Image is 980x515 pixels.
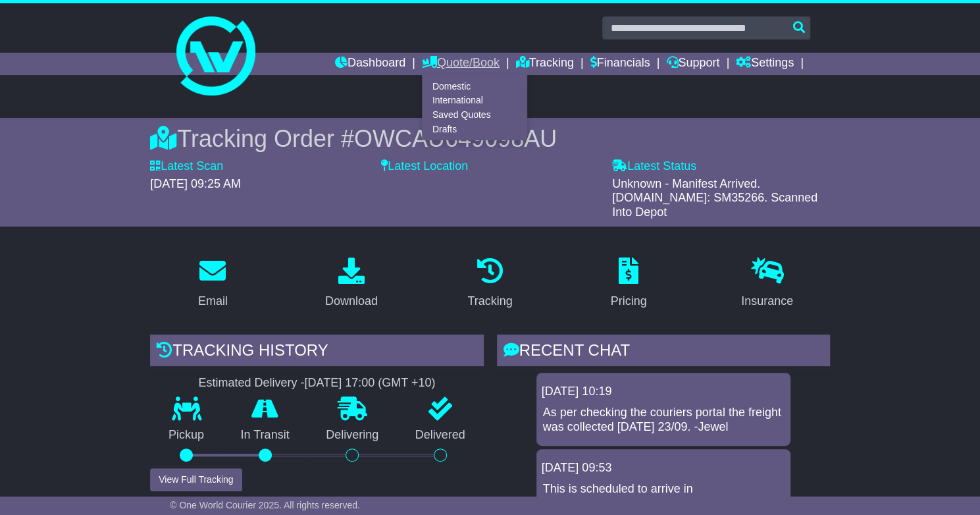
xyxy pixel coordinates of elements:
div: Tracking [467,292,512,310]
button: View Full Tracking [150,468,242,491]
label: Latest Status [612,159,696,174]
div: Estimated Delivery - [150,376,483,391]
p: Pickup [150,428,222,443]
div: Insurance [741,292,793,310]
div: [DATE] 09:53 [542,461,785,475]
div: Download [325,292,378,310]
a: Tracking [459,253,521,315]
a: Support [666,53,719,75]
a: Tracking [516,53,574,75]
a: Pricing [602,253,656,315]
div: Tracking history [150,335,483,370]
div: Tracking Order # [150,124,830,153]
p: In Transit [222,428,308,443]
span: OWCAU649098AU [354,125,557,152]
p: As per checking the couriers portal the freight was collected [DATE] 23/09. -Jewel [543,406,784,434]
a: Drafts [423,122,527,136]
a: Email [190,253,236,315]
a: Domestic [423,79,527,94]
a: Saved Quotes [423,108,527,122]
span: [DATE] 09:25 AM [150,177,241,190]
a: Dashboard [335,53,405,75]
label: Latest Scan [150,159,223,174]
div: Quote/Book [422,75,527,140]
label: Latest Location [381,159,468,174]
a: Quote/Book [422,53,500,75]
a: International [423,94,527,108]
div: Pricing [611,292,647,310]
p: Delivering [307,428,397,443]
div: [DATE] 10:19 [542,385,785,399]
div: [DATE] 17:00 (GMT +10) [304,376,435,391]
span: Unknown - Manifest Arrived. [DOMAIN_NAME]: SM35266. Scanned Into Depot [612,177,817,219]
div: RECENT CHAT [497,335,830,370]
span: © One World Courier 2025. All rights reserved. [170,500,360,510]
a: Download [317,253,386,315]
p: Delivered [397,428,484,443]
a: Financials [590,53,650,75]
a: Insurance [733,253,802,315]
a: Settings [736,53,794,75]
div: Email [198,292,228,310]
